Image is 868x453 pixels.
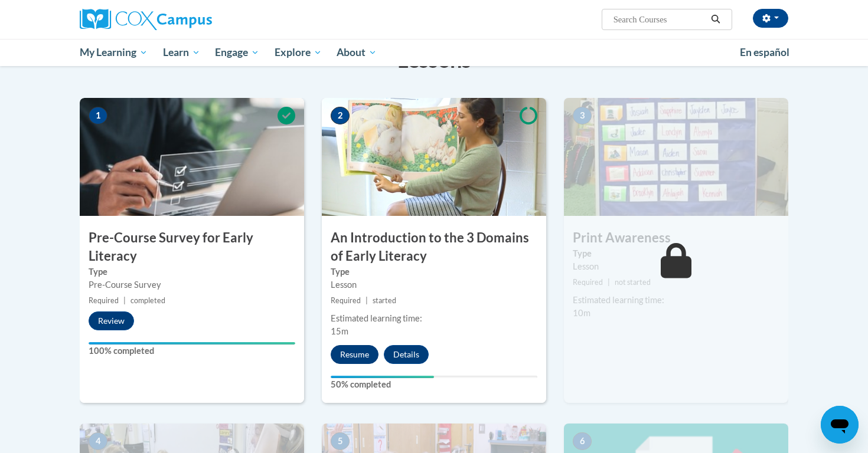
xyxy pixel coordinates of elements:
span: Required [89,296,119,305]
button: Details [384,345,429,364]
span: started [373,296,396,305]
span: | [123,296,126,305]
span: 6 [573,432,592,450]
span: 5 [331,432,350,450]
a: Cox Campus [80,9,304,30]
h3: An Introduction to the 3 Domains of Early Literacy [322,229,546,265]
span: 2 [331,107,350,124]
span: not started [615,278,651,287]
a: En español [732,40,797,65]
div: Main menu [62,39,806,66]
label: Type [89,265,295,278]
button: Search [707,12,725,27]
button: Resume [331,345,378,364]
span: Explore [275,45,322,60]
span: 1 [89,107,107,124]
button: Account Settings [753,9,788,28]
span: My Learning [80,45,148,60]
a: Learn [155,39,208,66]
a: Explore [267,39,329,66]
label: 50% completed [331,378,537,391]
button: Review [89,311,134,330]
span: Engage [215,45,259,60]
label: 100% completed [89,344,295,357]
div: Your progress [331,376,434,378]
div: Pre-Course Survey [89,278,295,291]
div: Estimated learning time: [331,312,537,325]
div: Lesson [573,260,779,273]
span: Required [573,278,603,287]
span: | [608,278,610,287]
img: Course Image [564,98,788,216]
input: Search Courses [612,12,707,27]
img: Cox Campus [80,9,212,30]
span: 15m [331,326,348,336]
span: En español [740,46,789,58]
span: completed [130,296,165,305]
span: Required [331,296,361,305]
h3: Pre-Course Survey for Early Literacy [80,229,304,265]
span: About [337,45,377,60]
img: Course Image [322,98,546,216]
span: 4 [89,432,107,450]
a: My Learning [72,39,155,66]
h3: Print Awareness [564,229,788,247]
div: Lesson [331,278,537,291]
iframe: Button to launch messaging window [821,406,859,444]
span: 3 [573,107,592,124]
img: Course Image [80,98,304,216]
span: 10m [573,308,590,318]
div: Your progress [89,342,295,344]
span: | [366,296,368,305]
a: About [329,39,385,66]
span: Learn [163,45,200,60]
label: Type [573,247,779,260]
a: Engage [207,39,267,66]
div: Estimated learning time: [573,294,779,307]
label: Type [331,265,537,278]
